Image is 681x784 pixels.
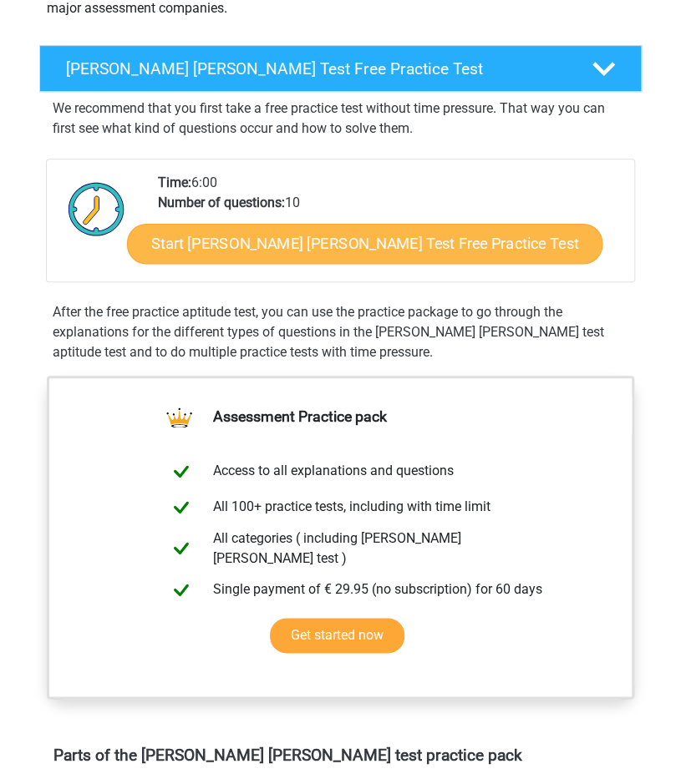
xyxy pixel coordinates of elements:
b: Number of questions: [158,195,285,210]
div: 6:00 10 [145,173,633,281]
a: Get started now [270,618,404,653]
a: [PERSON_NAME] [PERSON_NAME] Test Free Practice Test [33,45,648,92]
h4: Parts of the [PERSON_NAME] [PERSON_NAME] test practice pack [53,746,628,765]
h4: [PERSON_NAME] [PERSON_NAME] Test Free Practice Test [66,59,567,78]
b: Time: [158,175,191,190]
div: After the free practice aptitude test, you can use the practice package to go through the explana... [46,302,635,362]
a: Start [PERSON_NAME] [PERSON_NAME] Test Free Practice Test [127,224,602,264]
img: Clock [60,173,133,245]
p: We recommend that you first take a free practice test without time pressure. That way you can fir... [53,99,628,139]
